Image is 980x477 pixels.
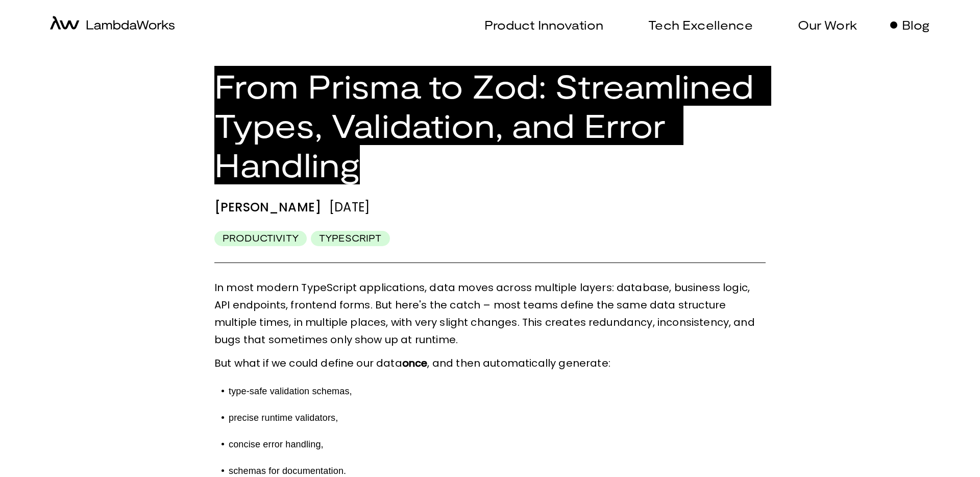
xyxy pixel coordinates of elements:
[214,356,610,370] span: But what if we could define our data , and then automatically generate:
[648,17,752,32] p: Tech Excellence
[484,17,603,32] p: Product Innovation
[50,16,175,34] a: home-icon
[214,280,757,346] span: In most modern TypeScript applications, data moves across multiple layers: database, business log...
[214,231,307,247] div: Productivity
[229,386,352,396] span: type-safe validation schemas,
[902,17,930,32] p: Blog
[214,200,321,214] div: [PERSON_NAME]
[229,439,324,449] span: concise error handling,
[786,17,857,32] a: Our Work
[798,17,857,32] p: Our Work
[311,231,390,247] div: TypeScript
[229,413,338,423] span: precise runtime validators,
[472,17,603,32] a: Product Innovation
[329,200,370,214] div: [DATE]
[214,66,766,184] h1: From Prisma to Zod: Streamlined Types, Validation, and Error Handling
[890,17,930,32] a: Blog
[229,466,346,476] span: schemas for documentation.
[402,356,428,370] strong: once
[636,17,752,32] a: Tech Excellence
